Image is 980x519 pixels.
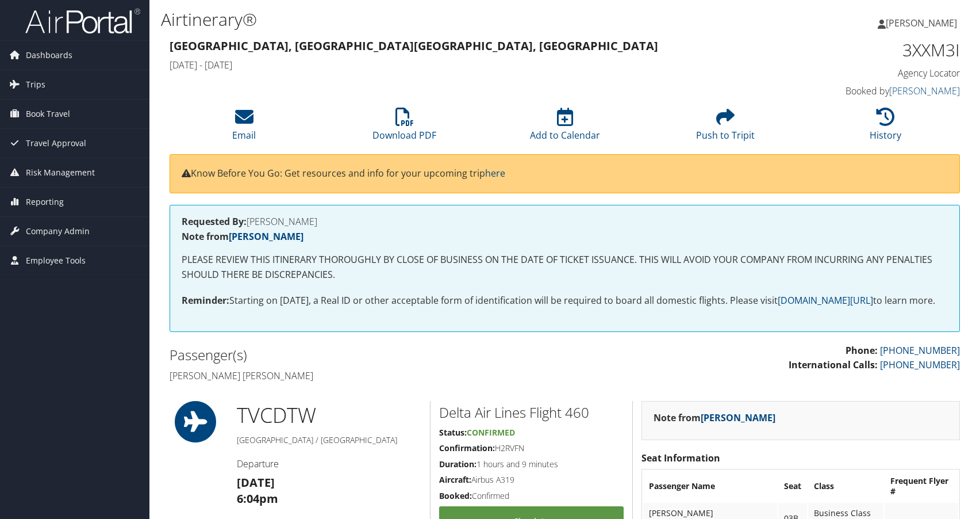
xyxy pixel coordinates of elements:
[870,114,901,142] a: History
[182,217,948,226] h4: [PERSON_NAME]
[182,253,948,282] p: PLEASE REVIEW THIS ITINERARY THOROUGHLY BY CLOSE OF BUSINESS ON THE DATE OF TICKET ISSUANCE. THIS...
[439,403,623,422] h2: Delta Air Lines Flight 460
[878,6,969,40] a: [PERSON_NAME]
[182,294,229,307] strong: Reminder:
[808,471,884,502] th: Class
[237,491,278,506] strong: 6:04pm
[26,70,45,99] span: Trips
[237,434,421,446] h5: [GEOGRAPHIC_DATA] / [GEOGRAPHIC_DATA]
[643,471,777,502] th: Passenger Name
[485,167,505,180] a: here
[182,215,247,228] strong: Requested By:
[237,475,275,490] strong: [DATE]
[439,490,623,502] h5: Confirmed
[182,230,303,243] strong: Note from
[170,59,758,71] h4: [DATE] - [DATE]
[170,345,556,365] h2: Passenger(s)
[439,474,471,485] strong: Aircraft:
[170,369,556,382] h4: [PERSON_NAME] [PERSON_NAME]
[26,188,64,216] span: Reporting
[775,38,960,62] h1: 3XXM3I
[886,17,957,29] span: [PERSON_NAME]
[885,471,958,502] th: Frequent Flyer #
[789,358,878,371] strong: International Calls:
[25,7,140,35] img: airportal-logo.png
[880,344,960,357] a: [PHONE_NUMBER]
[846,344,878,357] strong: Phone:
[182,166,948,181] p: Know Before You Go: Get resources and info for your upcoming trip
[778,294,873,307] a: [DOMAIN_NAME][URL]
[439,474,623,486] h5: Airbus A319
[439,490,472,501] strong: Booked:
[237,401,421,430] h1: TVC DTW
[182,293,948,308] p: Starting on [DATE], a Real ID or other acceptable form of identification will be required to boar...
[439,459,476,470] strong: Duration:
[696,114,755,142] a: Push to Tripit
[641,452,720,464] strong: Seat Information
[229,230,303,243] a: [PERSON_NAME]
[701,411,775,424] a: [PERSON_NAME]
[26,158,95,187] span: Risk Management
[775,85,960,97] h4: Booked by
[439,442,623,454] h5: H2RVFN
[654,411,775,424] strong: Note from
[439,442,495,453] strong: Confirmation:
[778,471,807,502] th: Seat
[530,114,600,142] a: Add to Calendar
[237,457,421,470] h4: Departure
[372,114,436,142] a: Download PDF
[880,358,960,371] a: [PHONE_NUMBER]
[26,41,72,70] span: Dashboards
[232,114,256,142] a: Email
[170,38,658,54] strong: [GEOGRAPHIC_DATA], [GEOGRAPHIC_DATA] [GEOGRAPHIC_DATA], [GEOGRAPHIC_DATA]
[775,67,960,79] h4: Agency Locator
[889,85,960,97] a: [PERSON_NAME]
[161,7,700,32] h1: Airtinerary®
[26,100,70,128] span: Book Travel
[439,459,623,470] h5: 1 hours and 9 minutes
[439,427,467,438] strong: Status:
[26,217,90,246] span: Company Admin
[26,246,86,275] span: Employee Tools
[26,129,86,158] span: Travel Approval
[467,427,515,438] span: Confirmed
